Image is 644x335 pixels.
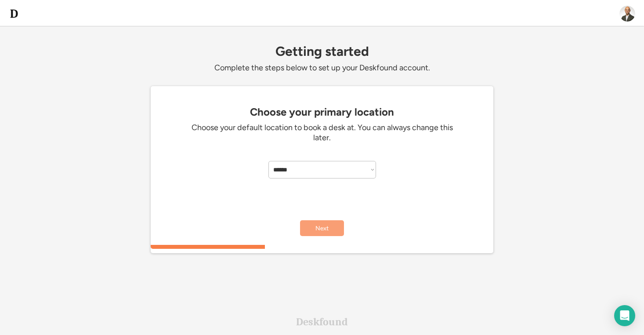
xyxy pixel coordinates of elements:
[152,245,495,249] div: 33.3333333333333%
[190,123,454,143] div: Choose your default location to book a desk at. You can always change this later.
[619,6,635,22] img: ACg8ocKW2uw2V3a3xnXL09I8BKn2bxbiidXyxfMVIUq6LBb-6K2grao=s96-c
[614,305,635,326] div: Open Intercom Messenger
[151,44,493,58] div: Getting started
[155,106,489,118] div: Choose your primary location
[300,220,344,236] button: Next
[296,317,348,327] div: Deskfound
[151,63,493,73] div: Complete the steps below to set up your Deskfound account.
[9,8,19,19] img: d-whitebg.png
